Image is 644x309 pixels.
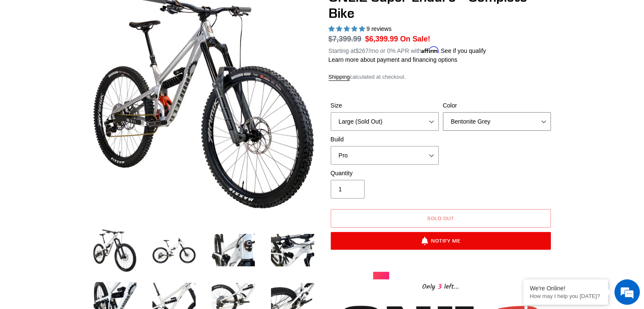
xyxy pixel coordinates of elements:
[443,101,551,110] label: Color
[355,47,368,54] span: $267
[329,44,486,55] p: Starting at /mo or 0% APR with .
[27,42,48,63] img: d_696896380_company_1647369064580_696896380
[329,25,367,32] span: 5.00 stars
[331,101,439,110] label: Size
[331,232,551,250] button: Notify Me
[9,47,22,59] div: Navigation go back
[91,227,138,273] img: Load image into Gallery viewer, ONE.2 Super Enduro - Complete Bike
[329,56,457,63] a: Learn more about payment and financing options
[49,98,117,183] span: We're online!
[151,227,197,273] img: Load image into Gallery viewer, ONE.2 Super Enduro - Complete Bike
[366,25,391,32] span: 9 reviews
[530,293,602,299] p: How may I help you today?
[331,169,439,178] label: Quantity
[4,213,161,243] textarea: Type your message and hit 'Enter'
[329,74,350,81] a: Shipping
[329,35,362,43] s: $7,399.99
[400,33,430,44] span: On Sale!
[331,135,439,144] label: Build
[365,35,398,43] span: $6,399.99
[57,47,155,58] div: Chat with us now
[210,227,257,273] img: Load image into Gallery viewer, ONE.2 Super Enduro - Complete Bike
[435,281,444,292] span: 3
[373,279,509,292] div: Only left...
[139,4,159,25] div: Minimize live chat window
[331,209,551,228] button: Sold out
[269,227,316,273] img: Load image into Gallery viewer, ONE.2 Super Enduro - Complete Bike
[421,46,439,53] span: Affirm
[530,285,602,292] div: We're Online!
[441,47,486,54] a: See if you qualify - Learn more about Affirm Financing (opens in modal)
[329,73,553,81] div: calculated at checkout.
[427,215,454,221] span: Sold out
